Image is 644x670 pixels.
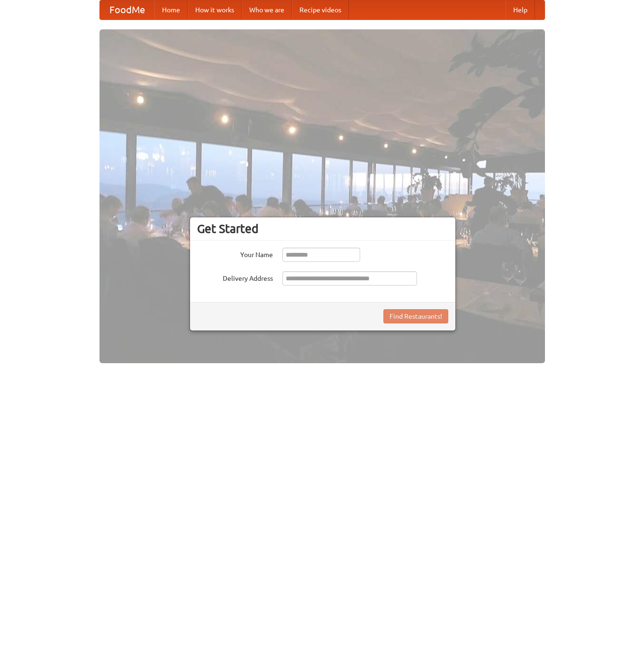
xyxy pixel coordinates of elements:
[197,248,273,259] label: Your Name
[197,271,273,283] label: Delivery Address
[383,309,448,323] button: Find Restaurants!
[197,222,448,236] h3: Get Started
[188,0,242,19] a: How it works
[506,0,535,19] a: Help
[154,0,188,19] a: Home
[100,0,154,19] a: FoodMe
[292,0,349,19] a: Recipe videos
[242,0,292,19] a: Who we are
